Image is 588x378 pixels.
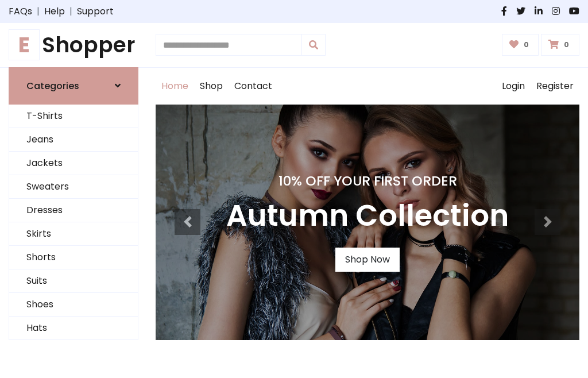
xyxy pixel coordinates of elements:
span: | [32,5,44,18]
a: Shorts [9,246,138,269]
span: | [65,5,77,18]
a: 0 [541,34,579,56]
a: Contact [229,68,278,105]
a: Suits [9,269,138,293]
a: Hats [9,317,138,340]
h1: Shopper [9,32,138,58]
h6: Categories [26,80,79,91]
a: FAQs [9,5,32,18]
span: 0 [521,40,532,50]
a: Home [156,68,194,105]
a: Shop Now [335,248,400,272]
a: Shoes [9,293,138,317]
span: 0 [561,40,572,50]
a: Help [44,5,65,18]
a: T-Shirts [9,105,138,128]
a: Jeans [9,128,138,152]
a: Dresses [9,199,138,222]
a: EShopper [9,32,138,58]
span: E [9,29,40,60]
a: Categories [9,67,138,105]
a: Register [531,68,579,105]
a: Support [77,5,114,18]
a: Sweaters [9,175,138,199]
a: Jackets [9,152,138,175]
a: Login [496,68,531,105]
a: 0 [502,34,539,56]
a: Shop [194,68,229,105]
h3: Autumn Collection [226,198,509,234]
a: Skirts [9,222,138,246]
h4: 10% Off Your First Order [226,173,509,189]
